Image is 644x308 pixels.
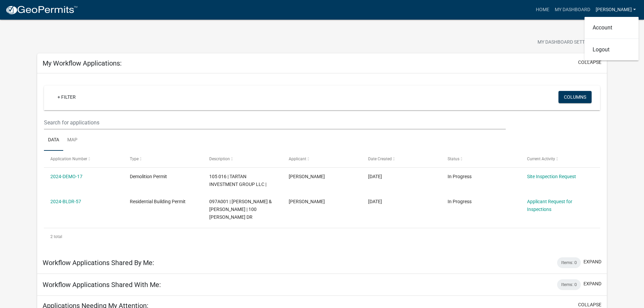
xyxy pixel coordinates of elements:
[44,129,63,151] a: Data
[63,129,81,151] a: Map
[585,42,639,58] a: Logout
[578,59,601,66] button: collapse
[527,199,572,212] a: Applicant Request for Inspections
[282,151,362,167] datatable-header-cell: Applicant
[209,174,266,187] span: 105 016 | TARTAN INVESTMENT GROUP LLC |
[538,39,596,47] span: My Dashboard Settings
[368,174,382,179] span: 04/16/2024
[289,199,325,204] span: David Branch
[44,151,123,167] datatable-header-cell: Application Number
[527,174,576,179] a: Site Inspection Request
[203,151,282,167] datatable-header-cell: Description
[52,91,81,103] a: + Filter
[557,279,581,290] div: Items: 0
[209,199,272,220] span: 097A001 | MARTINSON JOE & DEBRA SOMERS | 100 HADEN DR
[44,228,600,245] div: 2 total
[441,151,520,167] datatable-header-cell: Status
[533,3,552,16] a: Home
[368,199,382,204] span: 02/27/2024
[209,157,230,161] span: Description
[368,157,392,161] span: Date Created
[130,174,167,179] span: Demolition Permit
[50,199,81,204] a: 2024-BLDR-57
[37,73,607,252] div: collapse
[289,157,306,161] span: Applicant
[43,281,161,289] h5: Workflow Applications Shared With Me:
[44,116,505,129] input: Search for applications
[448,174,472,179] span: In Progress
[552,3,593,16] a: My Dashboard
[527,157,555,161] span: Current Activity
[362,151,441,167] datatable-header-cell: Date Created
[520,151,600,167] datatable-header-cell: Current Activity
[558,91,592,103] button: Columns
[50,174,82,179] a: 2024-DEMO-17
[130,199,186,204] span: Residential Building Permit
[289,174,325,179] span: David Branch
[130,157,139,161] span: Type
[43,59,122,67] h5: My Workflow Applications:
[583,280,601,287] button: expand
[583,258,601,265] button: expand
[585,20,639,36] a: Account
[123,151,203,167] datatable-header-cell: Type
[585,17,639,61] div: [PERSON_NAME]
[43,259,154,267] h5: Workflow Applications Shared By Me:
[532,36,611,49] button: My Dashboard Settingssettings
[557,257,581,268] div: Items: 0
[448,199,472,204] span: In Progress
[50,157,87,161] span: Application Number
[448,157,459,161] span: Status
[593,3,639,16] a: [PERSON_NAME]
